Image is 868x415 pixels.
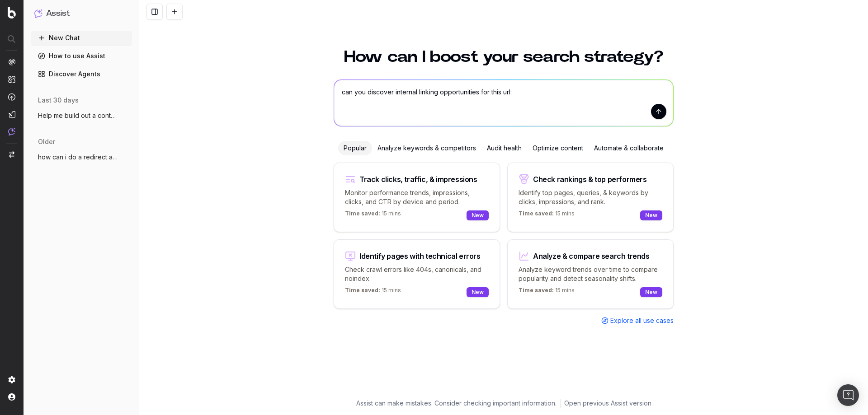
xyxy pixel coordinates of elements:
[345,265,489,283] p: Check crawl errors like 404s, canonicals, and noindex.
[640,287,662,297] div: New
[519,210,554,217] span: Time saved:
[345,210,401,221] p: 15 mins
[359,252,481,260] div: Identify pages with technical errors
[837,384,859,406] div: Open Intercom Messenger
[31,49,132,63] a: How to use Assist
[601,316,674,325] a: Explore all use cases
[356,399,557,408] p: Assist can make mistakes. Consider checking important information.
[8,128,15,135] img: Assist
[372,141,481,155] div: Analyze keywords & competitors
[519,287,575,298] p: 15 mins
[589,141,669,155] div: Automate & collaborate
[31,67,132,81] a: Discover Agents
[345,188,489,206] p: Monitor performance trends, impressions, clicks, and CTR by device and period.
[9,151,14,158] img: Switch project
[519,287,554,294] span: Time saved:
[34,7,128,20] button: Assist
[8,75,15,83] img: Intelligence
[38,137,55,146] span: older
[533,252,650,260] div: Analyze & compare search trends
[8,393,15,401] img: My account
[8,93,15,101] img: Activation
[8,58,15,65] img: Analytics
[38,111,118,120] span: Help me build out a content calendar sta
[38,153,118,162] span: how can i do a redirect audit to show th
[564,399,651,408] a: Open previous Assist version
[31,150,132,164] button: how can i do a redirect audit to show th
[359,176,477,183] div: Track clicks, traffic, & impressions
[467,287,489,297] div: New
[31,108,132,123] button: Help me build out a content calendar sta
[467,210,489,220] div: New
[533,176,647,183] div: Check rankings & top performers
[8,111,15,118] img: Studio
[334,80,673,126] textarea: can you discover internal linking opportunities for this url:
[46,7,70,20] h1: Assist
[8,7,16,19] img: Botify logo
[345,210,380,217] span: Time saved:
[481,141,527,155] div: Audit health
[31,31,132,45] button: New Chat
[610,316,674,325] span: Explore all use cases
[519,188,662,206] p: Identify top pages, queries, & keywords by clicks, impressions, and rank.
[345,287,380,294] span: Time saved:
[640,210,662,220] div: New
[519,210,575,221] p: 15 mins
[8,376,15,383] img: Setting
[34,9,42,18] img: Assist
[38,96,79,105] span: last 30 days
[519,265,662,283] p: Analyze keyword trends over time to compare popularity and detect seasonality shifts.
[334,49,674,65] h1: How can I boost your search strategy?
[527,141,589,155] div: Optimize content
[338,141,372,155] div: Popular
[345,287,401,298] p: 15 mins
